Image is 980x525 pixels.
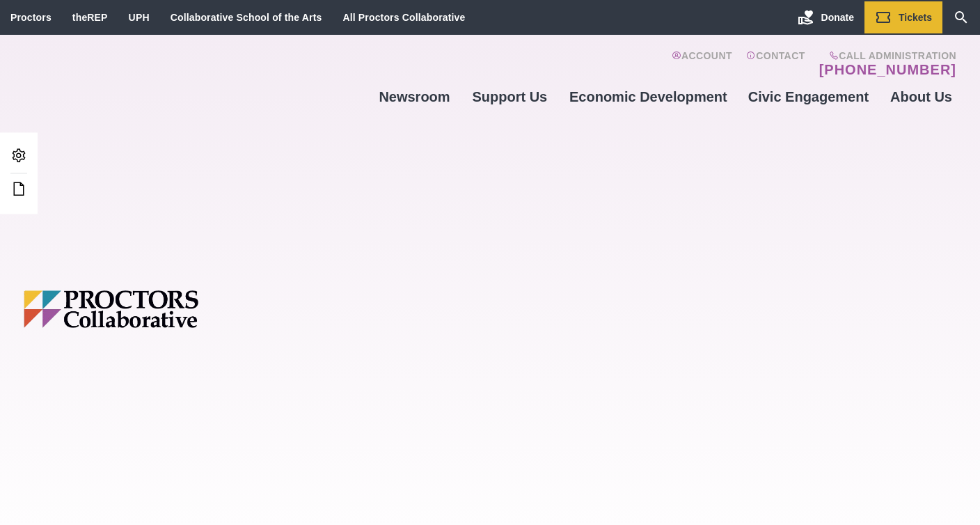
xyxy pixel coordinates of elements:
a: Collaborative School of the Arts [171,12,322,23]
a: Economic Development [559,78,738,116]
span: Tickets [899,12,932,23]
a: Tickets [864,1,942,33]
a: theREP [72,12,108,23]
span: Call Administration [815,50,956,61]
a: Search [942,1,980,33]
a: Contact [746,50,805,78]
a: UPH [129,12,150,23]
a: Account [672,50,732,78]
a: Support Us [461,78,559,116]
a: Admin Area [7,143,31,169]
a: Civic Engagement [738,78,879,116]
span: Donate [821,12,854,23]
img: Proctors logo [24,290,306,328]
a: Donate [787,1,864,33]
a: Proctors [10,12,52,23]
a: [PHONE_NUMBER] [819,61,956,78]
a: Newsroom [368,78,460,116]
a: About Us [879,78,963,116]
a: Edit this Post/Page [7,177,31,203]
a: All Proctors Collaborative [342,12,465,23]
